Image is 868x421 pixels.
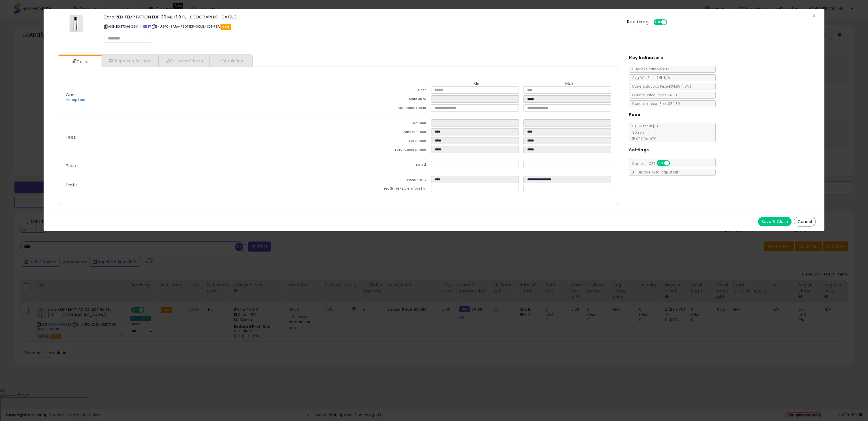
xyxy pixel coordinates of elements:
[61,135,338,139] p: Fees
[629,54,663,61] h5: Key Indicators
[338,86,431,95] td: Cost
[666,20,675,25] span: OFF
[70,15,83,32] img: 31qWxuFBTqL._SL60_.jpg
[143,24,147,29] a: All offer listings
[758,217,792,226] button: Save & Close
[61,163,338,168] p: Price
[139,24,142,29] a: BuyBox page
[104,22,618,31] p: ASIN: B0B7DH6G2M | SKU: BPC-ZARA-REDTEDP-30ML-1CT-FBA
[681,84,691,89] span: ( FBM )
[669,84,691,89] span: $34.89
[61,183,338,187] p: Profit
[338,176,431,185] td: Gross Profit
[629,67,669,71] span: BuyBox Share 24h: 0%
[629,130,649,135] span: $0.30 min
[629,161,678,166] span: Consider CPT:
[629,84,691,89] span: Current Buybox Price:
[629,124,658,141] span: 8.00 % for <= $10
[629,136,656,141] span: 15.00 % for > $10
[147,24,151,29] a: Your listing only
[635,170,679,175] span: Disable Auto-Adjust Min
[58,56,101,67] a: Costs
[654,20,661,25] span: ON
[338,185,431,194] td: Profit [PERSON_NAME] %
[338,137,431,146] td: Total Fees
[61,92,338,102] p: Cost
[102,55,159,67] a: Repricing Settings
[66,98,85,102] a: Markup Tiers
[812,12,816,20] span: ×
[104,15,618,19] h3: Zara RED TEMPTATION EDP 30 ML (1.0 FL. [GEOGRAPHIC_DATA]).
[627,20,650,24] h5: Repricing:
[629,92,677,97] span: Current Listed Price: $34.89
[629,75,670,80] span: Avg. Win Price 24h: N/A
[159,55,209,67] a: Business Pricing
[629,101,680,106] span: Current Landed Price: $34.89
[338,128,431,137] td: Amazon Fees
[338,95,431,104] td: Mark up %
[338,146,431,155] td: Total Costs & Fees
[338,161,431,170] td: Listed
[209,55,252,67] a: Analytics
[338,119,431,128] td: FBA Fees
[523,81,616,86] th: Max
[794,217,816,226] button: Cancel
[338,104,431,113] td: Additional Costs
[669,161,678,166] span: OFF
[629,146,649,154] h5: Settings
[629,111,640,118] h5: Fees
[431,81,523,86] th: Min
[657,161,664,166] span: ON
[220,24,231,30] span: FBA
